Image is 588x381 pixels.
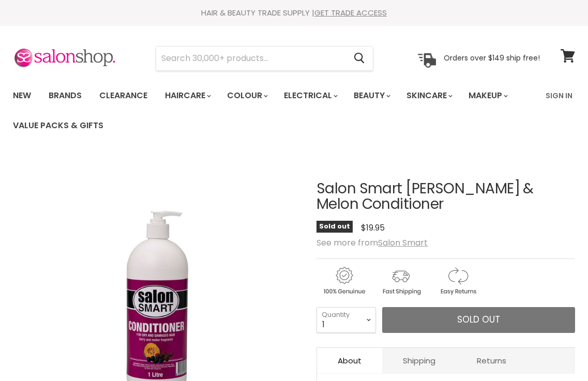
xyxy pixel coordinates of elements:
[444,53,540,63] p: Orders over $149 ship free!
[5,85,39,106] a: New
[317,348,382,373] a: About
[345,47,373,70] button: Search
[457,313,500,326] span: Sold out
[5,115,111,136] a: Value Packs & Gifts
[156,46,373,71] form: Product
[430,265,485,297] img: returns.gif
[539,85,579,106] a: Sign In
[276,85,344,106] a: Electrical
[41,85,89,106] a: Brands
[316,307,376,333] select: Quantity
[456,348,527,373] a: Returns
[382,307,575,333] button: Sold out
[316,237,428,249] span: See more from
[92,85,155,106] a: Clearance
[346,85,397,106] a: Beauty
[316,181,575,213] h1: Salon Smart [PERSON_NAME] & Melon Conditioner
[314,7,387,18] a: GET TRADE ACCESS
[399,85,459,106] a: Skincare
[156,47,345,70] input: Search
[316,221,353,233] span: Sold out
[219,85,274,106] a: Colour
[361,222,385,234] span: $19.95
[5,81,539,141] ul: Main menu
[382,348,456,373] a: Shipping
[461,85,514,106] a: Makeup
[373,265,428,297] img: shipping.gif
[157,85,217,106] a: Haircare
[316,265,371,297] img: genuine.gif
[378,237,428,249] a: Salon Smart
